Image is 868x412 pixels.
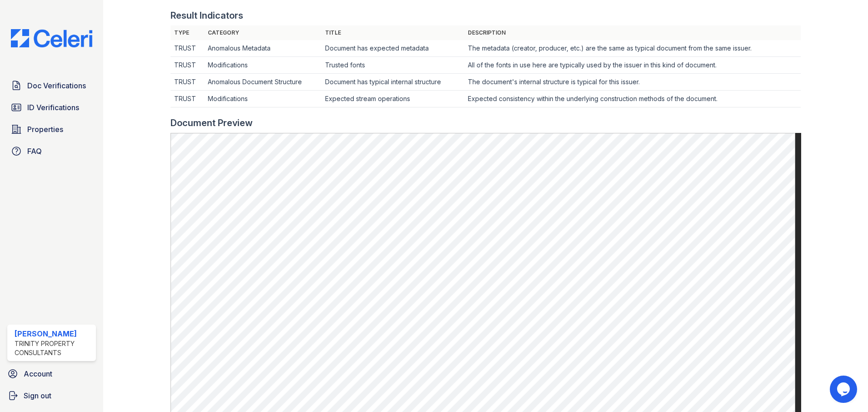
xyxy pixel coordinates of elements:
[171,57,204,74] td: TRUST
[27,124,63,135] span: Properties
[204,25,321,40] th: Category
[15,328,92,339] div: [PERSON_NAME]
[27,102,79,113] span: ID Verifications
[7,76,96,95] a: Doc Verifications
[321,40,464,57] td: Document has expected metadata
[464,91,801,107] td: Expected consistency within the underlying construction methods of the document.
[464,74,801,91] td: The document's internal structure is typical for this issuer.
[171,91,204,107] td: TRUST
[464,25,801,40] th: Description
[321,25,464,40] th: Title
[4,387,100,405] a: Sign out
[464,40,801,57] td: The metadata (creator, producer, etc.) are the same as typical document from the same issuer.
[4,29,100,47] img: CE_Logo_Blue-a8612792a0a2168367f1c8372b55b34899dd931a85d93a1a3d3e32e68fde9ad4.png
[24,368,52,379] span: Account
[830,376,859,403] iframe: chat widget
[24,390,51,401] span: Sign out
[321,91,464,107] td: Expected stream operations
[7,120,96,138] a: Properties
[204,57,321,74] td: Modifications
[171,9,243,22] div: Result Indicators
[171,74,204,91] td: TRUST
[321,74,464,91] td: Document has typical internal structure
[7,142,96,160] a: FAQ
[27,146,42,157] span: FAQ
[7,98,96,117] a: ID Verifications
[27,80,86,91] span: Doc Verifications
[171,25,204,40] th: Type
[204,74,321,91] td: Anomalous Document Structure
[15,339,92,357] div: Trinity Property Consultants
[204,91,321,107] td: Modifications
[171,40,204,57] td: TRUST
[171,117,253,129] div: Document Preview
[464,57,801,74] td: All of the fonts in use here are typically used by the issuer in this kind of document.
[204,40,321,57] td: Anomalous Metadata
[4,365,100,383] a: Account
[321,57,464,74] td: Trusted fonts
